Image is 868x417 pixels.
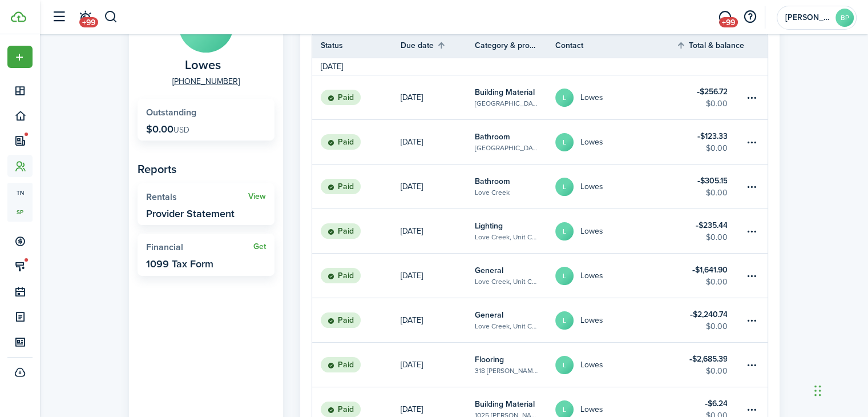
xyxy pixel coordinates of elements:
[705,231,727,243] table-amount-description: $0.00
[580,405,603,414] table-profile-info-text: Lowes
[475,276,538,287] table-subtitle: Love Creek, Unit C3 6268
[475,254,555,298] a: GeneralLove Creek, Unit C3 6268
[312,61,352,73] td: [DATE]
[475,175,510,187] table-info-title: Bathroom
[7,202,33,222] a: sp
[475,165,555,209] a: BathroomLove Creek
[740,7,760,27] button: Open resource center
[401,120,475,164] a: [DATE]
[253,242,266,251] a: Get
[312,120,401,164] a: Paid
[321,223,361,239] status: Paid
[312,75,401,119] a: Paid
[401,403,423,415] p: [DATE]
[401,209,475,253] a: [DATE]
[312,39,401,51] th: Status
[580,316,603,325] table-profile-info-text: Lowes
[401,343,475,387] a: [DATE]
[321,312,361,328] status: Paid
[401,225,423,237] p: [DATE]
[704,398,727,410] table-amount-title: $6.24
[146,106,196,119] span: Outstanding
[475,232,538,242] table-subtitle: Love Creek, Unit C3 6268
[401,254,475,298] a: [DATE]
[401,270,423,282] p: [DATE]
[676,75,744,119] a: $256.72$0.00
[321,268,361,284] status: Paid
[401,314,423,326] p: [DATE]
[146,242,253,252] widget-stats-title: Financial
[555,75,676,119] a: LLowes
[697,130,727,142] table-amount-title: $123.33
[146,123,189,135] p: $0.00
[580,271,603,280] table-profile-info-text: Lowes
[312,343,401,387] a: Paid
[74,3,96,32] a: Notifications
[811,362,868,417] iframe: Chat Widget
[555,267,574,285] avatar-text: L
[692,264,727,276] table-amount-title: $1,641.90
[705,365,727,377] table-amount-description: $0.00
[580,93,603,102] table-profile-info-text: Lowes
[248,192,266,201] a: View
[11,11,26,22] img: TenantCloud
[555,343,676,387] a: LLowes
[676,120,744,164] a: $123.33$0.00
[696,86,727,98] table-amount-title: $256.72
[705,98,727,110] table-amount-description: $0.00
[676,38,744,52] th: Sort
[401,165,475,209] a: [DATE]
[401,91,423,103] p: [DATE]
[676,209,744,253] a: $235.44$0.00
[835,9,854,27] avatar-text: BP
[555,133,574,151] avatar-text: L
[475,209,555,253] a: LightingLove Creek, Unit C3 6268
[555,311,574,330] avatar-text: L
[475,143,538,153] table-subtitle: [GEOGRAPHIC_DATA]
[676,165,744,209] a: $305.15$0.00
[555,209,676,253] a: LLowes
[475,75,555,119] a: Building Material[GEOGRAPHIC_DATA]
[580,182,603,191] table-profile-info-text: Lowes
[580,360,603,370] table-profile-info-text: Lowes
[321,134,361,150] status: Paid
[676,254,744,298] a: $1,641.90$0.00
[475,220,503,232] table-info-title: Lighting
[312,165,401,209] a: Paid
[719,17,738,27] span: +99
[580,227,603,236] table-profile-info-text: Lowes
[401,181,423,193] p: [DATE]
[555,165,676,209] a: LLowes
[676,343,744,387] a: $2,685.39$0.00
[104,7,118,27] button: Search
[705,187,727,199] table-amount-description: $0.00
[475,187,510,198] table-subtitle: Love Creek
[705,320,727,332] table-amount-description: $0.00
[401,298,475,342] a: [DATE]
[401,75,475,119] a: [DATE]
[475,366,538,376] table-subtitle: 318 [PERSON_NAME]
[555,120,676,164] a: LLowes
[475,343,555,387] a: Flooring318 [PERSON_NAME]
[475,98,538,109] table-subtitle: [GEOGRAPHIC_DATA]
[475,120,555,164] a: Bathroom[GEOGRAPHIC_DATA]
[146,258,213,270] widget-stats-description: 1099 Tax Form
[7,183,33,202] a: tn
[785,14,831,22] span: Biggins Property Management
[555,356,574,374] avatar-text: L
[475,321,538,331] table-subtitle: Love Creek, Unit C3 6268
[475,354,504,366] table-info-title: Flooring
[7,46,33,68] button: Open menu
[321,179,361,195] status: Paid
[312,298,401,342] a: Paid
[689,308,727,320] table-amount-title: $2,240.74
[138,161,274,178] panel-main-subtitle: Reports
[312,209,401,253] a: Paid
[475,131,510,143] table-info-title: Bathroom
[689,353,727,365] table-amount-title: $2,685.39
[555,178,574,196] avatar-text: L
[555,39,676,51] th: Contact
